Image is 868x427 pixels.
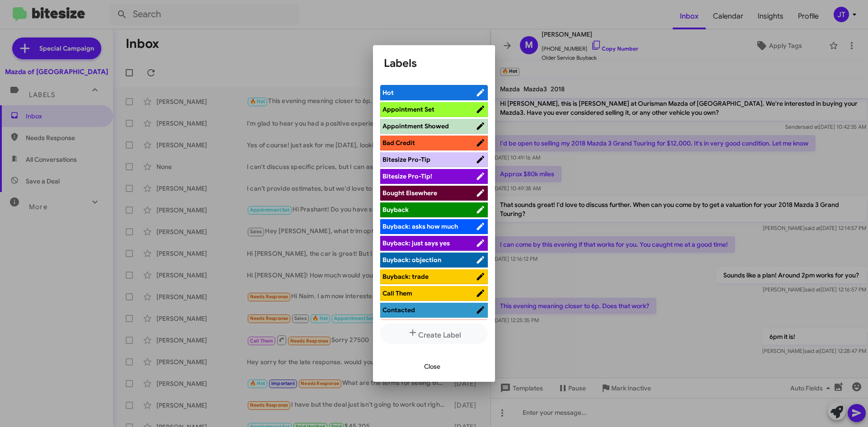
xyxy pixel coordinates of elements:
[382,239,450,247] span: Buyback: just says yes
[382,122,449,130] span: Appointment Showed
[382,256,441,264] span: Buyback: objection
[382,155,430,164] span: Bitesize Pro-Tip
[382,105,434,113] span: Appointment Set
[382,206,409,214] span: Buyback
[380,324,488,344] button: Create Label
[417,358,448,375] button: Close
[424,358,440,375] span: Close
[384,56,484,70] h1: Labels
[382,139,415,147] span: Bad Credit
[382,289,412,297] span: Call Them
[382,172,432,180] span: Bitesize Pro-Tip!
[382,89,394,97] span: Hot
[382,272,429,281] span: Buyback: trade
[382,222,458,230] span: Buyback: asks how much
[382,189,437,197] span: Bought Elsewhere
[382,306,415,314] span: Contacted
